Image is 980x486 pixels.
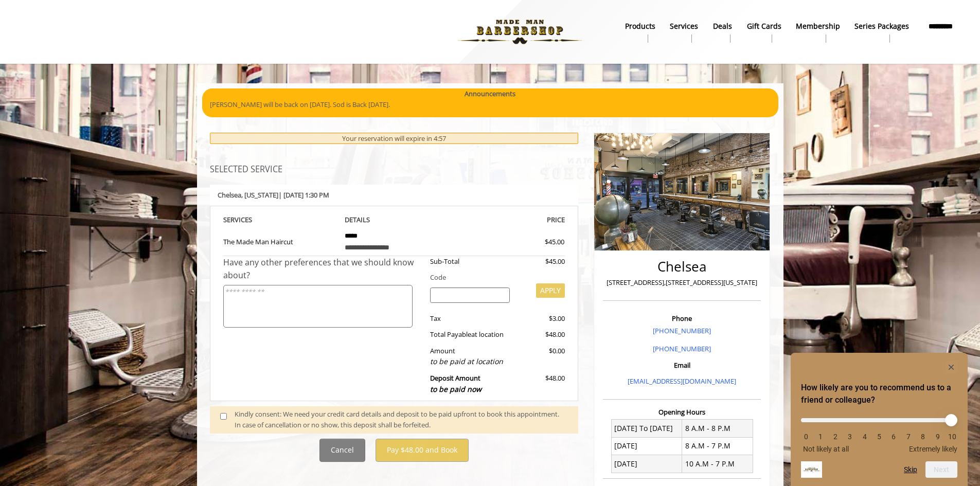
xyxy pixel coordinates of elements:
[430,373,482,394] b: Deposit Amount
[925,461,957,478] button: Next question
[210,165,579,174] h3: SELECTED SERVICE
[789,19,847,45] a: MembershipMembership
[747,21,781,32] b: gift cards
[508,237,564,247] div: $45.00
[830,433,841,441] li: 2
[605,362,758,369] h3: Email
[430,384,482,394] span: to be paid now
[248,215,252,224] span: S
[603,408,761,416] h3: Opening Hours
[670,21,698,32] b: Services
[628,376,736,386] a: [EMAIL_ADDRESS][DOMAIN_NAME]
[223,214,337,226] th: SERVICE
[235,409,568,430] div: Kindly consent: We need your credit card details and deposit to be paid upfront to book this appo...
[947,433,957,441] li: 10
[223,226,337,256] td: The Made Man Haircut
[451,214,565,226] th: PRICE
[682,455,753,473] td: 10 A.M - 7 P.M
[218,190,329,200] b: Chelsea | [DATE] 1:30 PM
[422,346,518,368] div: Amount
[376,439,469,462] button: Pay $48.00 and Book
[611,420,682,437] td: [DATE] To [DATE]
[605,315,758,322] h3: Phone
[801,382,957,406] h2: How likely are you to recommend us to a friend or colleague? Select an option from 0 to 10, with ...
[422,256,518,267] div: Sub-Total
[903,433,914,441] li: 7
[888,433,899,441] li: 6
[874,433,884,441] li: 5
[518,329,565,340] div: $48.00
[223,256,423,282] div: Have any other preferences that we should know about?
[653,344,711,353] a: [PHONE_NUMBER]
[618,19,663,45] a: Productsproducts
[682,437,753,455] td: 8 A.M - 7 P.M
[536,283,565,298] button: APPLY
[713,21,732,32] b: Deals
[241,190,278,200] span: , [US_STATE]
[319,439,365,462] button: Cancel
[210,99,771,110] p: [PERSON_NAME] will be back on [DATE]. Sod is Back [DATE].
[210,133,579,145] div: Your reservation will expire in 4:57
[605,277,758,288] p: [STREET_ADDRESS],[STREET_ADDRESS][US_STATE]
[918,433,928,441] li: 8
[854,21,909,32] b: Series packages
[933,433,943,441] li: 9
[611,437,682,455] td: [DATE]
[518,256,565,267] div: $45.00
[801,361,957,478] div: How likely are you to recommend us to a friend or colleague? Select an option from 0 to 10, with ...
[904,465,917,474] button: Skip
[909,445,957,453] span: Extremely likely
[518,373,565,395] div: $48.00
[860,433,870,441] li: 4
[430,356,510,367] div: to be paid at location
[739,19,789,45] a: Gift cardsgift cards
[605,259,758,274] h2: Chelsea
[449,4,591,60] img: Made Man Barbershop logo
[422,329,518,340] div: Total Payable
[847,19,916,45] a: Series packagesSeries packages
[422,313,518,324] div: Tax
[815,433,826,441] li: 1
[611,455,682,473] td: [DATE]
[422,272,565,283] div: Code
[518,313,565,324] div: $3.00
[706,19,740,45] a: DealsDeals
[518,346,565,368] div: $0.00
[945,361,957,373] button: Hide survey
[653,326,711,335] a: [PHONE_NUMBER]
[845,433,855,441] li: 3
[663,19,706,45] a: ServicesServices
[801,410,957,453] div: How likely are you to recommend us to a friend or colleague? Select an option from 0 to 10, with ...
[337,214,451,226] th: DETAILS
[682,420,753,437] td: 8 A.M - 8 P.M
[801,433,811,441] li: 0
[465,88,515,99] b: Announcements
[625,21,655,32] b: products
[803,445,849,453] span: Not likely at all
[471,330,504,339] span: at location
[796,21,840,32] b: Membership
